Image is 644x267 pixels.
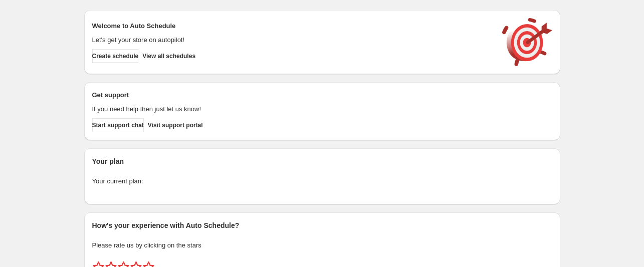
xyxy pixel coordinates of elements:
p: Let's get your store on autopilot! [92,35,492,45]
span: Visit support portal [148,121,203,129]
p: If you need help then just let us know! [92,104,492,114]
p: Your current plan: [92,176,552,186]
h2: Welcome to Auto Schedule [92,21,492,31]
a: Start support chat [92,118,144,132]
span: Create schedule [92,52,139,60]
h2: Your plan [92,156,552,166]
a: Visit support portal [148,118,203,132]
span: View all schedules [142,52,195,60]
button: Create schedule [92,49,139,63]
h2: How's your experience with Auto Schedule? [92,220,552,230]
p: Please rate us by clicking on the stars [92,240,552,250]
h2: Get support [92,90,492,100]
button: View all schedules [142,49,195,63]
span: Start support chat [92,121,144,129]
